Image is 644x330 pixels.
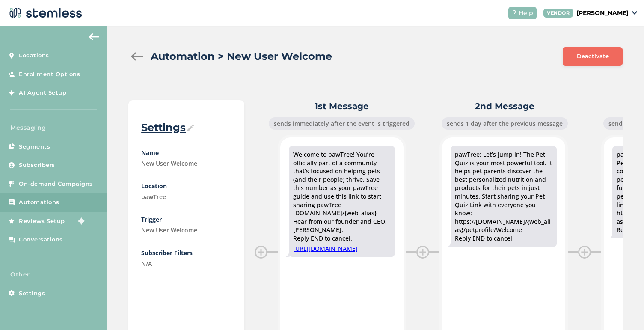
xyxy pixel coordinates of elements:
[141,121,231,134] label: Settings
[519,9,533,18] span: Help
[576,9,629,18] p: [PERSON_NAME]
[19,198,59,207] span: Automations
[269,117,415,130] div: sends immediately after the event is triggered
[187,125,194,131] img: icon-pencil-2-b80368bf.svg
[19,51,49,60] span: Locations
[19,143,50,151] span: Segments
[577,52,609,61] span: Deactivate
[7,4,82,21] img: logo-dark-0685b13c.svg
[141,148,231,157] label: Name
[543,9,573,18] div: VENDOR
[141,181,231,190] label: Location
[563,47,623,66] button: Deactivate
[439,100,570,112] label: 2nd Message
[19,89,66,97] span: AI Agent Setup
[71,212,89,229] img: glitter-stars-b7820f95.gif
[141,215,231,224] label: Trigger
[19,161,55,169] span: Subscribers
[141,259,231,268] label: N/A
[442,117,568,130] div: sends 1 day after the previous message
[293,150,391,243] div: Welcome to pawTree! You’re officially part of a community that’s focused on helping pets (and the...
[19,70,80,79] span: Enrollment Options
[601,289,644,330] iframe: Chat Widget
[141,159,231,168] label: New User Welcome
[141,226,231,235] label: New User Welcome
[19,180,93,188] span: On-demand Campaigns
[141,248,231,257] label: Subscriber Filters
[19,217,65,226] span: Reviews Setup
[255,100,429,112] label: 1st Message
[19,289,45,298] span: Settings
[89,33,99,40] img: icon-arrow-back-accent-c549486e.svg
[141,192,231,201] label: pawTree
[632,11,637,15] img: icon_down-arrow-small-66adaf34.svg
[293,244,391,253] a: [URL][DOMAIN_NAME]
[19,235,63,244] span: Conversations
[151,49,332,64] h2: Automation > New User Welcome
[512,10,517,15] img: icon-help-white-03924b79.svg
[455,150,552,243] div: pawTree: Let’s jump in! The Pet Quiz is your most powerful tool. It helps pet parents discover th...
